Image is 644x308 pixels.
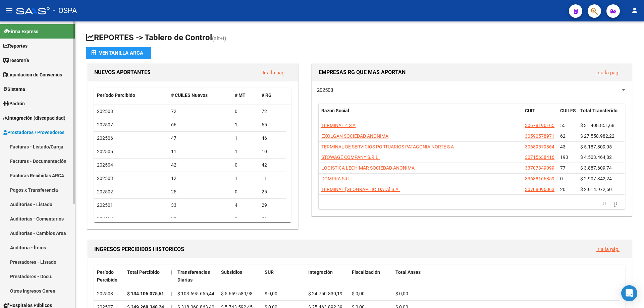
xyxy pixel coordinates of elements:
span: 30708096063 [525,187,554,192]
span: 202507 [97,122,113,127]
span: EMPRESAS RG QUE MAS APORTAN [319,69,406,75]
span: Integración (discapacidad) [3,114,65,122]
div: 47 [171,134,230,142]
span: Total Transferido [580,108,618,113]
span: 77 [560,165,566,171]
button: Ir a la pág. [591,66,625,79]
datatable-header-cell: Transferencias Diarias [175,265,218,287]
div: 39 [171,215,230,223]
span: $ 0,00 [352,291,365,296]
span: Firma Express [3,28,38,35]
span: 202503 [97,176,113,181]
span: Sistema [3,85,25,93]
span: Total Anses [395,269,421,275]
div: 4 [235,201,256,209]
span: 55 [560,123,566,128]
div: 36 [262,215,283,223]
div: 25 [262,188,283,196]
div: 0 [235,188,256,196]
datatable-header-cell: | [168,265,175,287]
a: Ir a la pág. [596,246,620,252]
datatable-header-cell: # MT [232,88,259,103]
div: 3 [235,215,256,223]
button: Ir a la pág. [591,243,625,255]
span: Tesorería [3,57,29,64]
div: 1 [235,134,256,142]
datatable-header-cell: Total Transferido [578,104,625,126]
span: | [171,269,172,275]
span: DOMPRA SRL [321,176,350,181]
span: 202504 [97,162,113,168]
datatable-header-cell: Período Percibido [94,265,124,287]
a: Ir a la pág. [263,70,286,76]
span: LOGISTICA LECH-MAR SOCIEDAD ANONIMA [321,165,415,171]
div: 11 [171,148,230,156]
span: INGRESOS PERCIBIDOS HISTORICOS [94,246,184,252]
span: CUIT [525,108,535,113]
span: 30715638416 [525,155,554,160]
div: 65 [262,121,283,129]
datatable-header-cell: Total Percibido [124,265,168,287]
button: Ir a la pág. [257,66,291,79]
span: # CUILES Nuevos [171,93,208,98]
datatable-header-cell: # RG [259,88,286,103]
span: # MT [235,93,246,98]
a: Ir a la pág. [596,70,620,76]
mat-icon: person [631,6,639,14]
span: Total Percibido [127,269,160,275]
span: - OSPA [53,3,77,18]
datatable-header-cell: CUILES [557,104,578,126]
span: $ 5.187.809,05 [580,144,612,149]
mat-icon: menu [5,6,13,14]
span: TERMINAL DE SERVICIOS PORTUARIOS PATAGONIA NORTE S A [321,144,454,149]
span: 202501 [97,202,113,208]
span: 193 [560,155,568,160]
span: $ 27.558.982,22 [580,133,614,139]
div: 29 [262,201,283,209]
div: 1 [235,148,256,156]
span: 33707349099 [525,165,554,171]
datatable-header-cell: CUIT [522,104,557,126]
span: $ 2.907.342,24 [580,176,612,181]
span: TERMINAL [GEOGRAPHIC_DATA] S.A. [321,187,400,192]
strong: $ 134.106.075,61 [127,291,164,296]
span: $ 2.014.972,50 [580,187,612,192]
datatable-header-cell: SUR [262,265,306,287]
span: 62 [560,133,566,139]
datatable-header-cell: Integración [306,265,349,287]
span: Padrón [3,100,25,107]
span: STOWAGE COMPANY S.R.L. [321,155,380,160]
span: 202508 [317,87,333,93]
span: Período Percibido [97,269,117,283]
div: 1 [235,121,256,129]
span: 30678196165 [525,123,554,128]
span: Razón Social [321,108,349,113]
div: 12 [171,175,230,182]
span: 0 [560,176,563,181]
div: 46 [262,134,283,142]
div: Ventanilla ARCA [91,47,146,59]
span: $ 3.887.609,74 [580,165,612,171]
span: # RG [262,93,272,98]
div: 202508 [97,290,122,298]
span: TERMINAL 4 S A [321,123,356,128]
span: Integración [308,269,333,275]
span: Subsidios [221,269,242,275]
div: 1 [235,175,256,182]
span: 202502 [97,189,113,194]
div: 11 [262,175,283,182]
datatable-header-cell: Razón Social [319,104,522,126]
span: 20 [560,187,566,192]
span: 202508 [97,109,113,114]
h1: REPORTES -> Tablero de Control [86,32,633,44]
span: 30590578971 [525,133,554,139]
div: 10 [262,148,283,156]
span: Fiscalización [352,269,380,275]
div: 72 [262,108,283,115]
span: 202505 [97,149,113,154]
datatable-header-cell: Subsidios [218,265,262,287]
span: 43 [560,144,566,149]
span: SUR [265,269,274,275]
a: go to next page [611,199,621,207]
a: go to previous page [600,199,609,207]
